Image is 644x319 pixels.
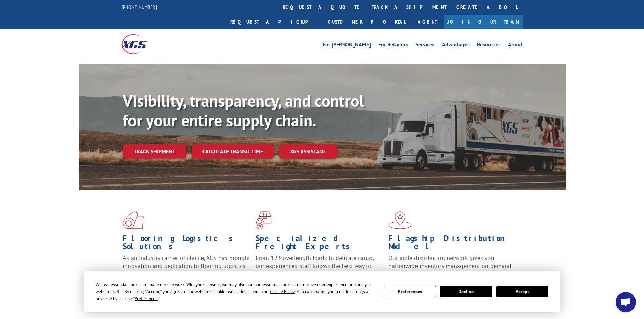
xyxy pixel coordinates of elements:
[270,289,295,294] span: Cookie Policy
[477,42,501,49] a: Resources
[123,211,144,229] img: xgs-icon-total-supply-chain-intelligence-red
[411,15,444,29] a: Agent
[444,15,523,29] a: Join Our Team
[378,42,408,49] a: For Retailers
[96,281,376,302] div: We use essential cookies to make our site work. With your consent, we may also use non-essential ...
[323,15,411,29] a: Customer Portal
[192,144,274,159] a: Calculate transit time
[135,296,158,301] span: Preferences
[84,271,560,312] div: Cookie Consent Prompt
[415,42,434,49] a: Services
[440,286,492,297] button: Decline
[225,15,323,29] a: Request a pickup
[256,211,271,229] img: xgs-icon-focused-on-flooring-red
[388,254,513,270] span: Our agile distribution network gives you nationwide inventory management on demand.
[616,292,636,312] a: Open chat
[323,42,371,49] a: For [PERSON_NAME]
[388,234,516,254] h1: Flagship Distribution Model
[256,234,383,254] h1: Specialized Freight Experts
[388,211,412,229] img: xgs-icon-flagship-distribution-model-red
[279,144,337,159] a: XGS ASSISTANT
[256,254,383,284] p: From 123 overlength loads to delicate cargo, our experienced staff knows the best way to move you...
[123,254,250,278] span: As an industry carrier of choice, XGS has brought innovation and dedication to flooring logistics...
[442,42,470,49] a: Advantages
[123,234,251,254] h1: Flooring Logistics Solutions
[123,144,186,158] a: Track shipment
[496,286,548,297] button: Accept
[123,90,364,131] b: Visibility, transparency, and control for your entire supply chain.
[384,286,436,297] button: Preferences
[122,4,157,10] a: [PHONE_NUMBER]
[508,42,523,49] a: About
